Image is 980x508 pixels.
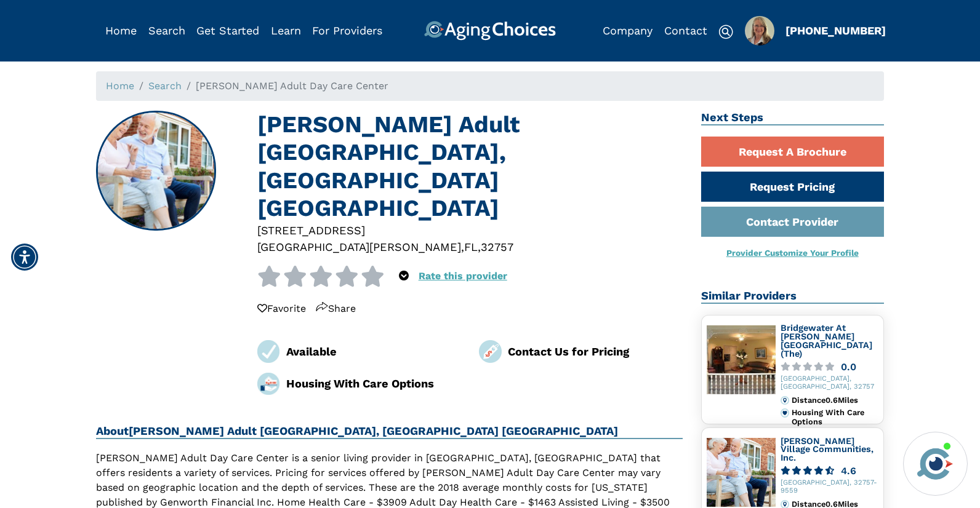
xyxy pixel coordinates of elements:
a: For Providers [312,24,382,37]
div: 4.6 [841,466,856,475]
img: search-icon.svg [718,25,733,39]
a: [PERSON_NAME] Village Communities, Inc. [781,436,874,462]
a: 0.0 [781,362,879,371]
a: Request A Brochure [701,137,885,167]
a: Bridgewater At [PERSON_NAME][GEOGRAPHIC_DATA] (The) [781,323,872,358]
h2: Next Steps [701,111,885,125]
img: primary.svg [781,408,789,417]
div: Distance 0.6 Miles [792,396,878,405]
div: [STREET_ADDRESS] [257,222,683,239]
div: 0.0 [841,362,856,371]
a: Request Pricing [701,172,885,202]
img: distance.svg [781,396,789,405]
a: Get Started [196,24,259,37]
a: Learn [271,24,301,37]
h2: About [PERSON_NAME] Adult [GEOGRAPHIC_DATA], [GEOGRAPHIC_DATA] [GEOGRAPHIC_DATA] [96,424,683,439]
span: FL [464,240,478,253]
span: , [461,240,464,253]
a: Provider Customize Your Profile [726,248,859,258]
span: , [478,240,481,253]
a: 4.6 [781,466,879,475]
nav: breadcrumb [96,71,884,101]
div: Share [316,301,356,316]
div: Popover trigger [745,16,774,46]
a: Search [148,80,182,92]
a: Rate this provider [419,270,507,282]
a: Home [106,80,134,92]
img: AgingChoices [424,21,556,41]
div: Housing With Care Options [792,408,878,426]
a: Search [148,24,185,37]
div: Accessibility Menu [11,244,38,271]
div: [GEOGRAPHIC_DATA], [GEOGRAPHIC_DATA], 32757 [781,375,879,391]
span: [PERSON_NAME] Adult Day Care Center [196,80,388,92]
a: Contact Provider [701,207,885,237]
span: [GEOGRAPHIC_DATA][PERSON_NAME] [257,240,461,253]
h1: [PERSON_NAME] Adult [GEOGRAPHIC_DATA], [GEOGRAPHIC_DATA] [GEOGRAPHIC_DATA] [257,111,683,222]
a: Contact [664,24,707,37]
img: Mccoy Adult Day Care Center, Mount Dora FL [97,112,215,230]
a: [PHONE_NUMBER] [785,24,886,37]
div: Contact Us for Pricing [508,343,683,360]
div: Popover trigger [399,266,409,287]
img: avatar [914,443,956,485]
div: Available [286,343,461,360]
div: Favorite [257,301,306,316]
img: 0d6ac745-f77c-4484-9392-b54ca61ede62.jpg [745,16,774,46]
a: Company [603,24,653,37]
div: Popover trigger [148,21,185,41]
a: Home [105,24,137,37]
div: 32757 [481,239,513,255]
div: Housing With Care Options [286,375,461,392]
h2: Similar Providers [701,289,885,304]
div: [GEOGRAPHIC_DATA], 32757-9559 [781,479,879,495]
